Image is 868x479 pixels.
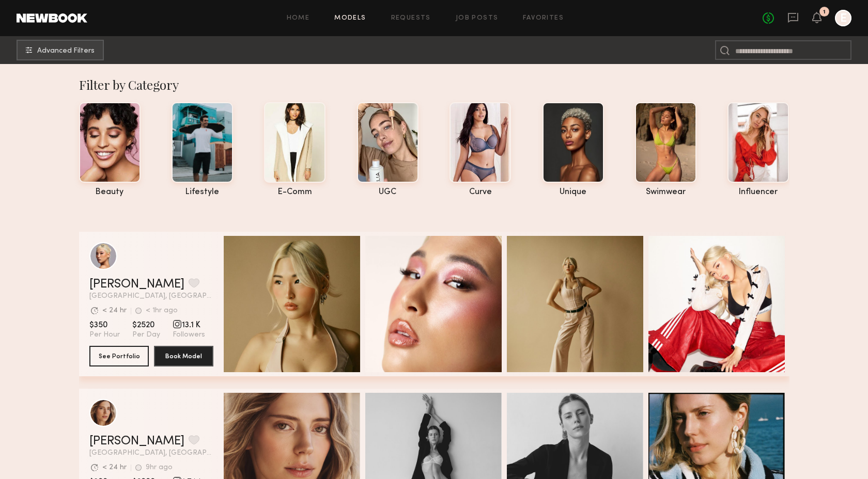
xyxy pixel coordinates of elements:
div: 1 [823,9,826,15]
div: Filter by Category [79,76,789,93]
a: Home [287,15,310,22]
span: [GEOGRAPHIC_DATA], [GEOGRAPHIC_DATA] [89,450,213,457]
span: 13.1 K [173,320,205,330]
a: [PERSON_NAME] [89,278,184,291]
a: Models [334,15,366,22]
span: $350 [89,320,120,330]
button: See Portfolio [89,346,149,366]
span: Per Day [132,330,160,340]
span: Advanced Filters [37,47,95,55]
div: unique [542,188,604,197]
div: swimwear [635,188,696,197]
div: e-comm [264,188,326,197]
div: < 24 hr [102,464,127,471]
div: < 1hr ago [146,307,178,314]
a: [PERSON_NAME] [89,435,184,448]
a: Job Posts [456,15,499,22]
span: Per Hour [89,330,120,340]
div: influencer [727,188,789,197]
a: E [835,10,851,26]
div: < 24 hr [102,307,127,314]
a: Favorites [523,15,564,22]
a: Requests [391,15,431,22]
button: Book Model [154,346,213,366]
button: Advanced Filters [17,40,104,60]
span: [GEOGRAPHIC_DATA], [GEOGRAPHIC_DATA] [89,293,213,300]
span: Followers [173,330,205,340]
div: lifestyle [172,188,233,197]
div: curve [450,188,511,197]
div: UGC [357,188,419,197]
div: beauty [79,188,141,197]
div: 9hr ago [146,464,173,471]
span: $2520 [132,320,160,330]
